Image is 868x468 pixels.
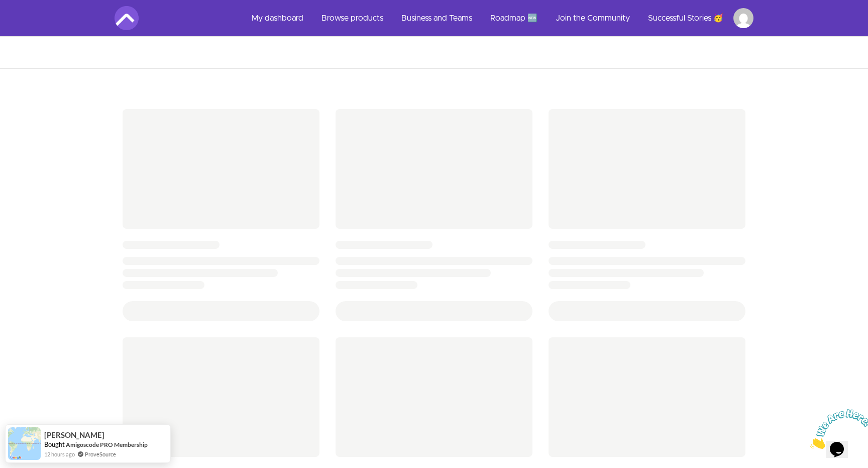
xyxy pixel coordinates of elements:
[244,6,311,30] a: My dashboard
[44,450,75,458] span: 12 hours ago
[548,6,638,30] a: Join the Community
[640,6,731,30] a: Successful Stories 🥳
[393,6,480,30] a: Business and Teams
[4,4,66,44] img: Chat attention grabber
[244,6,753,30] nav: Main
[482,6,546,30] a: Roadmap 🆕
[733,8,753,28] img: Profile image for Afzal Mahmood
[66,441,148,448] a: Amigoscode PRO Membership
[115,6,139,30] img: Amigoscode logo
[806,405,868,453] iframe: chat widget
[8,427,41,460] img: provesource social proof notification image
[85,450,116,458] a: ProveSource
[313,6,391,30] a: Browse products
[44,440,65,448] span: Bought
[44,431,104,439] span: [PERSON_NAME]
